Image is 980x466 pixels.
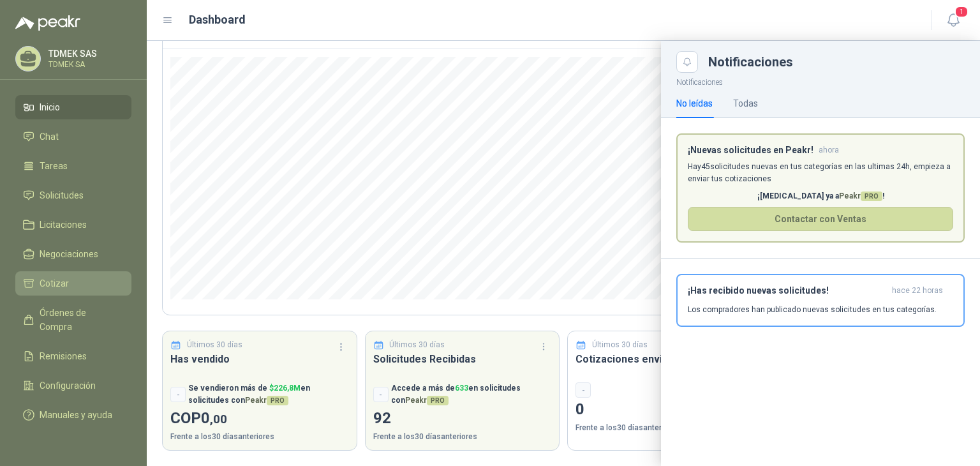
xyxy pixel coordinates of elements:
[661,73,980,89] p: Notificaciones
[688,285,887,296] h3: ¡Has recibido nuevas solicitudes!
[954,6,969,18] span: 1
[839,192,882,200] span: Peakr
[15,271,131,296] a: Cotizar
[40,276,69,290] span: Cotizar
[40,159,68,173] span: Tareas
[861,192,882,201] span: PRO
[48,61,128,68] p: TDMEK SA
[189,11,246,29] h1: Dashboard
[48,49,128,58] p: TDMEK SAS
[15,301,131,339] a: Órdenes de Compra
[40,408,112,422] span: Manuales y ayuda
[676,274,965,327] button: ¡Has recibido nuevas solicitudes!hace 22 horas Los compradores han publicado nuevas solicitudes e...
[15,373,131,398] a: Configuración
[15,213,131,237] a: Licitaciones
[688,190,953,202] p: ¡[MEDICAL_DATA] ya a !
[708,56,965,68] div: Notificaciones
[15,15,80,31] img: Logo peakr
[15,403,131,427] a: Manuales y ayuda
[15,344,131,368] a: Remisiones
[733,96,758,110] div: Todas
[15,242,131,266] a: Negociaciones
[15,124,131,149] a: Chat
[40,247,98,261] span: Negociaciones
[15,154,131,178] a: Tareas
[40,130,59,144] span: Chat
[819,145,839,156] span: ahora
[942,9,965,32] button: 1
[40,100,60,114] span: Inicio
[892,285,943,296] span: hace 22 horas
[15,95,131,119] a: Inicio
[688,145,813,156] h3: ¡Nuevas solicitudes en Peakr!
[40,306,119,334] span: Órdenes de Compra
[688,207,953,231] button: Contactar con Ventas
[40,188,84,202] span: Solicitudes
[15,183,131,207] a: Solicitudes
[676,96,713,110] div: No leídas
[40,218,87,232] span: Licitaciones
[40,379,96,393] span: Configuración
[688,304,937,315] p: Los compradores han publicado nuevas solicitudes en tus categorías.
[688,161,953,185] p: Hay 45 solicitudes nuevas en tus categorías en las ultimas 24h, empieza a enviar tus cotizaciones
[676,51,698,73] button: Close
[40,349,87,363] span: Remisiones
